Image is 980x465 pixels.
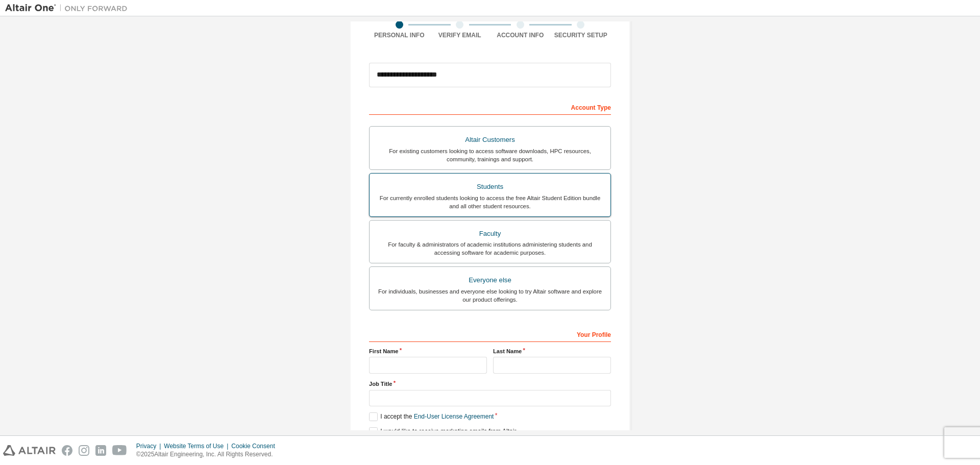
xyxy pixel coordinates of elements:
[376,273,604,287] div: Everyone else
[369,380,611,388] label: Job Title
[376,287,604,304] div: For individuals, businesses and everyone else looking to try Altair software and explore our prod...
[430,31,491,39] div: Verify Email
[369,412,494,421] label: I accept the
[79,445,89,456] img: instagram.svg
[164,442,231,450] div: Website Terms of Use
[5,3,133,13] img: Altair One
[369,427,516,436] label: I would like to receive marketing emails from Altair
[493,347,611,355] label: Last Name
[376,180,604,194] div: Students
[62,445,72,456] img: facebook.svg
[3,445,56,456] img: altair_logo.svg
[376,227,604,241] div: Faculty
[369,99,611,115] div: Account Type
[136,442,164,450] div: Privacy
[112,445,127,456] img: youtube.svg
[376,147,604,163] div: For existing customers looking to access software downloads, HPC resources, community, trainings ...
[551,31,611,39] div: Security Setup
[376,240,604,257] div: For faculty & administrators of academic institutions administering students and accessing softwa...
[376,133,604,147] div: Altair Customers
[376,194,604,210] div: For currently enrolled students looking to access the free Altair Student Edition bundle and all ...
[369,326,611,342] div: Your Profile
[369,31,430,39] div: Personal Info
[95,445,106,456] img: linkedin.svg
[136,450,281,459] p: © 2025 Altair Engineering, Inc. All Rights Reserved.
[231,442,281,450] div: Cookie Consent
[369,347,487,355] label: First Name
[414,413,494,420] a: End-User License Agreement
[490,31,551,39] div: Account Info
